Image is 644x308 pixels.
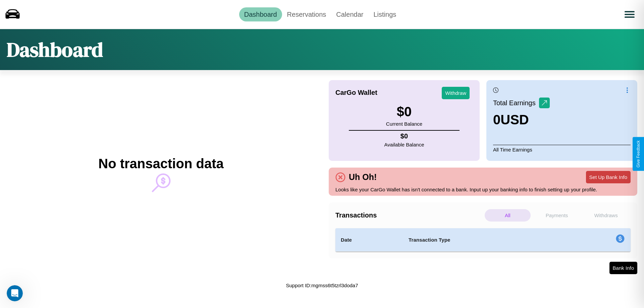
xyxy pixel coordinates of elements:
[368,7,401,21] a: Listings
[620,5,639,24] button: Open menu
[493,97,539,109] p: Total Earnings
[98,156,223,171] h2: No transaction data
[442,87,470,99] button: Withdraw
[335,89,377,97] h4: CarGo Wallet
[239,7,282,21] a: Dashboard
[493,112,550,127] h3: 0 USD
[384,140,424,149] p: Available Balance
[341,236,398,244] h4: Date
[386,119,422,128] p: Current Balance
[331,7,368,21] a: Calendar
[534,209,580,222] p: Payments
[384,132,424,140] h4: $ 0
[335,185,631,194] p: Looks like your CarGo Wallet has isn't connected to a bank. Input up your banking info to finish ...
[609,262,637,274] button: Bank Info
[7,36,103,63] h1: Dashboard
[335,228,631,252] table: simple table
[282,7,331,21] a: Reservations
[493,145,631,154] p: All Time Earnings
[409,236,561,244] h4: Transaction Type
[583,209,629,222] p: Withdraws
[485,209,531,222] p: All
[386,104,422,119] h3: $ 0
[286,281,358,290] p: Support ID: mgmss6t5tzrl3doda7
[7,285,23,301] iframe: Intercom live chat
[345,172,380,182] h4: Uh Oh!
[636,140,641,168] div: Give Feedback
[335,211,483,219] h4: Transactions
[586,171,631,183] button: Set Up Bank Info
